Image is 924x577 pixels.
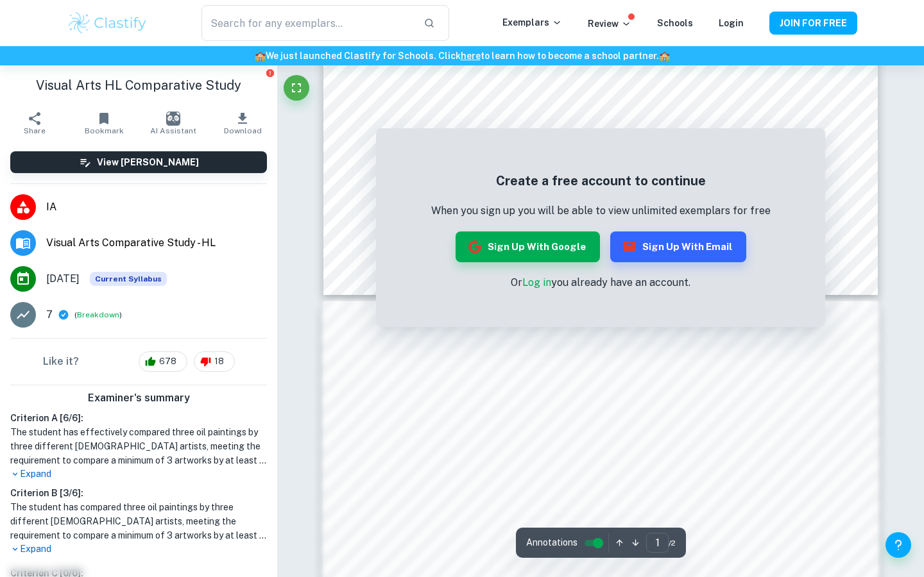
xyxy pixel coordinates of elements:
span: [DATE] [46,271,80,287]
h1: The student has effectively compared three oil paintings by three different [DEMOGRAPHIC_DATA] ar... [10,425,267,467]
button: Breakdown [77,309,119,321]
span: 18 [207,355,231,368]
p: Expand [10,467,267,481]
p: Review [588,17,631,31]
span: / 2 [669,537,676,549]
span: IA [46,199,267,215]
span: Bookmark [85,126,124,135]
div: This exemplar is based on the current syllabus. Feel free to refer to it for inspiration/ideas wh... [90,272,167,286]
span: 🏫 [255,51,266,61]
img: AI Assistant [166,112,180,126]
h1: The student has compared three oil paintings by three different [DEMOGRAPHIC_DATA] artists, meeti... [10,500,267,542]
h6: View [PERSON_NAME] [97,155,199,169]
h5: Create a free account to continue [431,171,771,190]
span: Annotations [526,536,577,549]
span: Share [24,126,46,135]
a: Login [719,18,744,28]
p: When you sign up you will be able to view unlimited exemplars for free [431,203,771,219]
button: View [PERSON_NAME] [10,151,267,173]
button: Sign up with Email [610,231,746,262]
span: 678 [152,355,184,368]
button: Help and Feedback [886,532,911,558]
a: here [461,51,481,61]
p: Exemplars [502,15,562,29]
button: Sign up with Google [456,231,600,262]
h6: We just launched Clastify for Schools. Click to learn how to become a school partner. [3,49,921,63]
p: Expand [10,542,267,556]
button: Fullscreen [284,75,309,101]
button: JOIN FOR FREE [769,12,857,35]
span: Visual Arts Comparative Study - HL [46,235,267,251]
span: Download [224,126,262,135]
img: Clastify logo [67,10,148,36]
h6: Examiner's summary [5,390,272,406]
div: 18 [194,351,235,372]
button: Download [208,105,277,141]
button: AI Assistant [139,105,208,141]
span: Current Syllabus [90,272,167,286]
h1: Visual Arts HL Comparative Study [10,76,267,95]
h6: Criterion B [ 3 / 6 ]: [10,486,267,500]
span: AI Assistant [150,126,196,135]
p: 7 [46,307,53,322]
h6: Criterion A [ 6 / 6 ]: [10,411,267,425]
a: Log in [522,276,551,288]
input: Search for any exemplars... [201,5,413,41]
h6: Like it? [43,354,79,369]
button: Bookmark [69,105,139,141]
div: 678 [139,351,187,372]
button: Report issue [265,68,275,78]
a: Schools [657,18,693,28]
span: ( ) [74,309,122,321]
p: Or you already have an account. [431,275,771,290]
span: 🏫 [659,51,670,61]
